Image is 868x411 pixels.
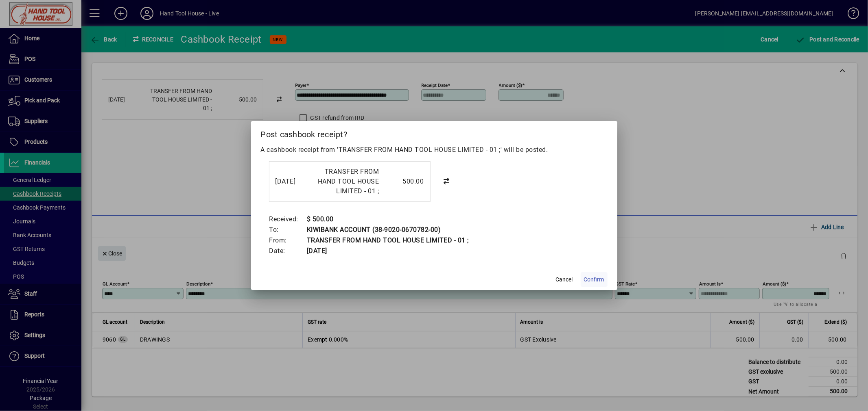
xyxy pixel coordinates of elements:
div: 500.00 [383,177,424,186]
td: From: [269,235,307,246]
span: Cancel [556,275,573,284]
td: TRANSFER FROM HAND TOOL HOUSE LIMITED - 01 ; [306,235,469,246]
td: Received: [269,214,307,225]
td: [DATE] [306,246,469,256]
td: To: [269,225,307,235]
button: Cancel [551,272,577,287]
td: KIWIBANK ACCOUNT (38-9020-0670782-00) [306,225,469,235]
td: $ 500.00 [306,214,469,225]
button: Confirm [581,272,608,287]
p: A cashbook receipt from 'TRANSFER FROM HAND TOOL HOUSE LIMITED - 01 ;' will be posted. [261,145,608,155]
span: TRANSFER FROM HAND TOOL HOUSE LIMITED - 01 ; [318,168,379,195]
h2: Post cashbook receipt? [251,121,617,145]
td: Date: [269,246,307,256]
div: [DATE] [275,177,308,186]
span: Confirm [584,275,604,284]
